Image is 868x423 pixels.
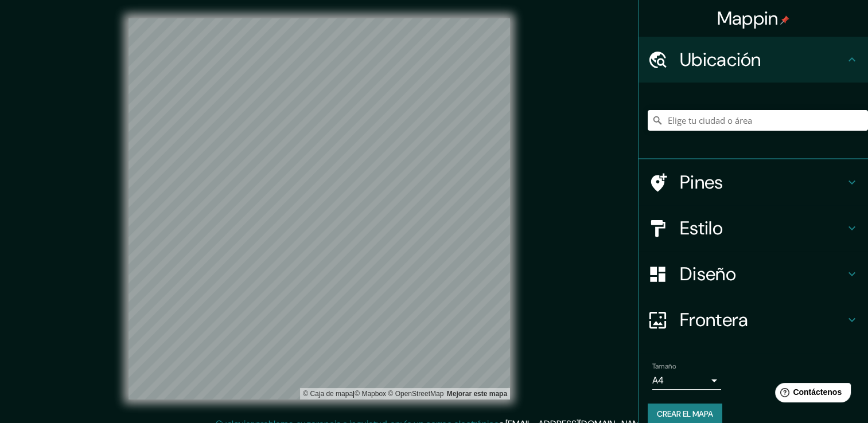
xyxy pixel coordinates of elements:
[303,388,507,399] div: |
[652,362,676,371] label: Tamaño
[639,251,868,297] div: Diseño
[639,159,868,205] div: Pines
[355,390,386,398] a: Caja de mapa
[780,15,789,25] img: pin-icon.png
[657,407,713,421] font: Crear el mapa
[639,205,868,251] div: Estilo
[717,6,779,30] font: Mappin
[680,308,845,331] h4: Frontera
[680,217,845,240] h4: Estilo
[303,390,353,398] a: Caja de mapa
[648,110,868,131] input: Elige tu ciudad o área
[652,371,721,390] div: A4
[766,378,855,410] iframe: Help widget launcher
[639,37,868,83] div: Ubicación
[639,297,868,343] div: Frontera
[129,18,510,399] canvas: Mapa
[680,263,845,285] h4: Diseño
[388,390,443,398] a: Mapa de OpenStreet
[680,48,845,71] h4: Ubicación
[680,171,845,194] h4: Pines
[447,390,507,398] a: Comentarios de mapas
